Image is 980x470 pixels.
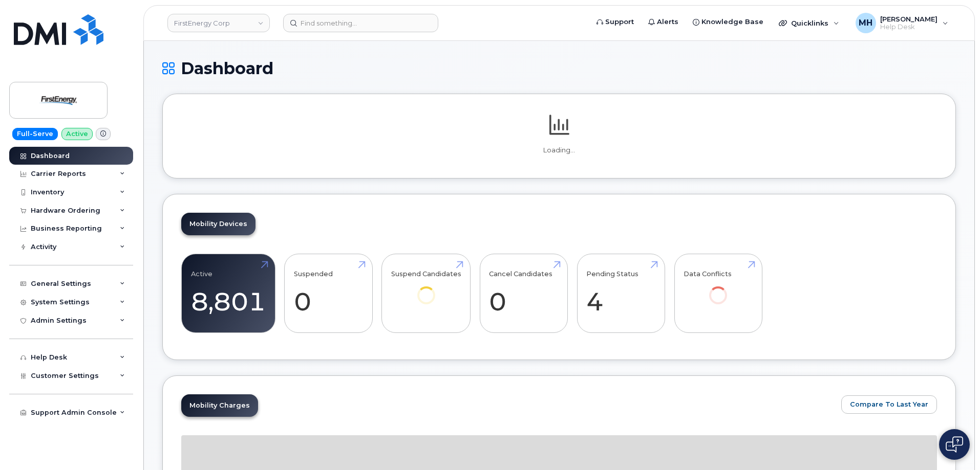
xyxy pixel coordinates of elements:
a: Data Conflicts [684,260,753,319]
span: Compare To Last Year [850,399,928,409]
img: Open chat [946,436,963,453]
p: Loading... [181,146,937,155]
button: Compare To Last Year [841,395,937,414]
a: Cancel Candidates 0 [489,260,558,327]
a: Pending Status 4 [586,260,655,327]
a: Mobility Devices [181,213,255,235]
a: Suspend Candidates [391,260,461,319]
a: Active 8,801 [191,260,266,327]
a: Suspended 0 [294,260,363,327]
a: Mobility Charges [181,394,258,417]
h1: Dashboard [162,59,956,77]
